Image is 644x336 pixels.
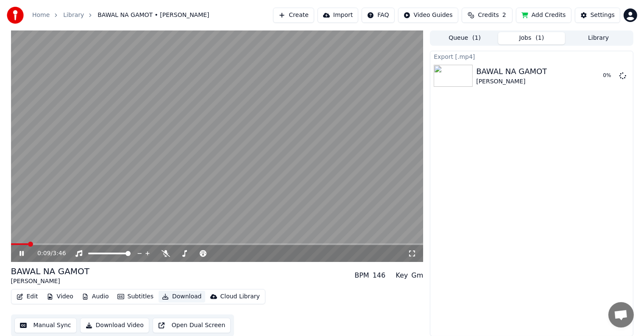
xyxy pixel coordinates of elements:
[516,8,572,23] button: Add Credits
[11,265,90,277] div: BAWAL NA GAMOT
[78,291,112,303] button: Audio
[603,72,616,79] div: 0 %
[63,11,84,19] a: Library
[476,77,547,86] div: [PERSON_NAME]
[153,318,231,333] button: Open Dual Screen
[13,291,42,303] button: Edit
[98,11,209,19] span: BAWAL NA GAMOT • [PERSON_NAME]
[11,277,90,286] div: [PERSON_NAME]
[591,11,615,19] div: Settings
[32,11,209,19] nav: breadcrumb
[362,8,394,23] button: FAQ
[565,32,632,44] button: Library
[14,318,77,333] button: Manual Sync
[396,270,408,281] div: Key
[7,7,24,24] img: youka
[273,8,314,23] button: Create
[43,291,77,303] button: Video
[318,8,358,23] button: Import
[431,32,498,44] button: Queue
[502,11,506,19] span: 2
[411,270,423,281] div: Gm
[608,302,634,328] div: Open chat
[462,8,513,23] button: Credits2
[535,34,544,42] span: ( 1 )
[53,249,66,258] span: 3:46
[80,318,149,333] button: Download Video
[478,11,499,19] span: Credits
[37,249,50,258] span: 0:09
[159,291,205,303] button: Download
[472,34,481,42] span: ( 1 )
[398,8,458,23] button: Video Guides
[354,270,369,281] div: BPM
[114,291,157,303] button: Subtitles
[430,51,633,61] div: Export [.mp4]
[37,249,58,258] div: /
[476,66,547,77] div: BAWAL NA GAMOT
[220,292,260,301] div: Cloud Library
[498,32,565,44] button: Jobs
[32,11,50,19] a: Home
[575,8,620,23] button: Settings
[373,270,386,281] div: 146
